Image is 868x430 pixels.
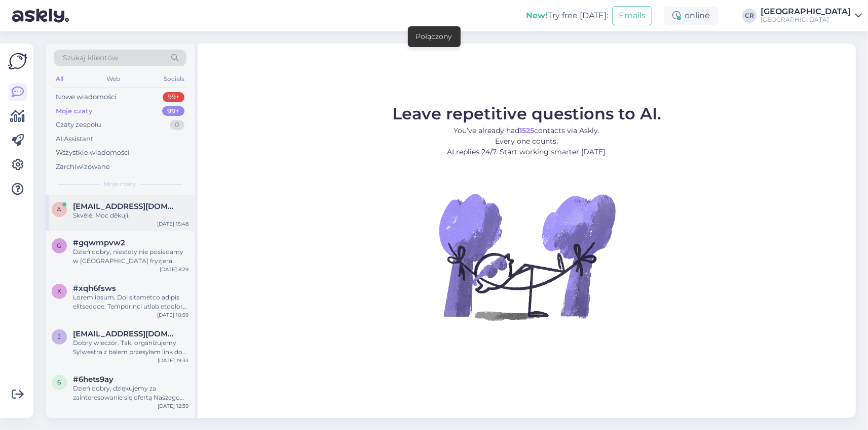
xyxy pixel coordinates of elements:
[8,52,27,71] img: Askly Logo
[73,329,178,338] span: jakro@jakro.eu
[57,287,61,295] span: x
[73,247,188,266] div: Dzień dobry, niestety nie posiadamy w [GEOGRAPHIC_DATA] fryzjera.
[73,238,125,247] span: #gqwmpvw2
[58,333,61,340] span: j
[105,72,123,85] div: Web
[436,165,618,348] img: No Chat active
[612,6,652,25] button: Emails
[416,31,452,42] div: Połączony
[73,202,178,211] span: amrkriz@seznam.cz
[163,92,184,102] div: 99+
[73,384,188,402] div: Dzień dobry, dziękujemy za zainteresowanie się ofertą Naszego Hotelu. W terminie 24-26.10 posiada...
[56,120,101,130] div: Czaty zespołu
[63,53,118,63] span: Szukaj klientów
[162,106,184,116] div: 99+
[58,378,61,386] span: 6
[73,375,114,384] span: #6hets9ay
[158,357,188,364] div: [DATE] 19:33
[57,205,62,213] span: a
[73,338,188,357] div: Dobry wieczór. Tak, organizujemy Sylwestra z balem przesyłam link do oferty na Naszej stronie int...
[526,11,548,20] b: New!
[104,180,136,189] span: Moje czaty
[56,106,93,116] div: Moje czaty
[57,242,62,249] span: g
[526,10,608,22] div: Try free [DATE]:
[73,284,116,293] span: #xqh6fsws
[392,104,661,123] span: Leave repetitive questions to AI.
[761,8,851,16] div: [GEOGRAPHIC_DATA]
[664,7,718,25] div: online
[742,9,757,23] div: CR
[392,125,661,157] p: You’ve already had contacts via Askly. Every one counts. AI replies 24/7. Start working smarter [...
[160,266,188,273] div: [DATE] 8:29
[56,92,117,102] div: Nowe wiadomości
[520,126,535,135] b: 1525
[158,402,188,410] div: [DATE] 12:39
[56,162,110,172] div: Zarchiwizowane
[170,120,184,130] div: 0
[157,311,188,319] div: [DATE] 10:59
[54,72,65,85] div: All
[73,211,188,220] div: Skvělé. Moc děkuji.
[761,8,862,24] a: [GEOGRAPHIC_DATA][GEOGRAPHIC_DATA]
[157,220,188,228] div: [DATE] 15:48
[73,293,188,311] div: Lorem ipsum, Dol sitametco adipis elitseddoe. Temporinci utlab etdolore: 2 magnaal e adminimveni ...
[56,148,130,158] div: Wszystkie wiadomości
[761,16,851,24] div: [GEOGRAPHIC_DATA]
[162,72,186,85] div: Socials
[56,134,93,144] div: AI Assistant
